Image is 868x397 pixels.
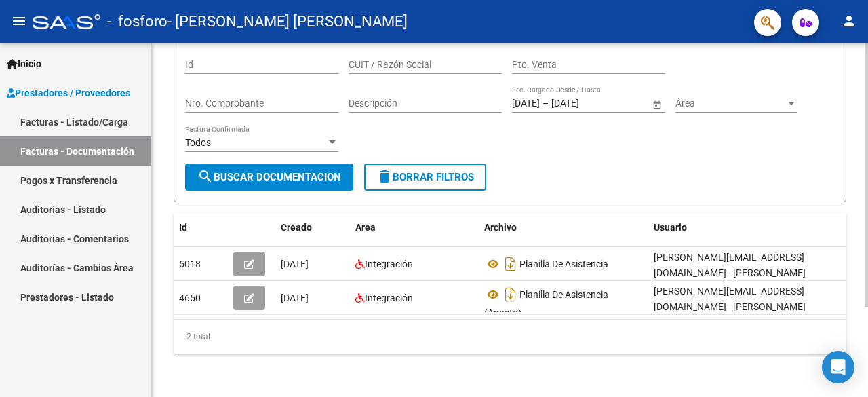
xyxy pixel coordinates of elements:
span: Archivo [484,222,517,233]
input: Fecha fin [551,98,618,109]
datatable-header-cell: Area [350,213,479,242]
span: Integración [365,292,413,303]
span: Planilla De Asistencia [519,259,608,269]
mat-icon: person [841,13,857,29]
span: Buscar Documentacion [197,171,341,183]
span: Planilla De Asistencia (Agosto) [484,289,608,318]
span: Todos [185,137,211,148]
datatable-header-cell: Usuario [648,213,852,242]
span: [DATE] [281,259,309,269]
datatable-header-cell: Archivo [479,213,648,242]
span: [PERSON_NAME][EMAIL_ADDRESS][DOMAIN_NAME] - [PERSON_NAME] [654,286,806,312]
span: Creado [281,222,312,233]
div: 2 total [174,320,846,354]
span: Área [675,98,785,109]
span: Id [179,222,187,233]
span: Borrar Filtros [376,171,474,183]
button: Borrar Filtros [364,164,486,191]
i: Descargar documento [502,253,519,275]
i: Descargar documento [502,284,519,305]
datatable-header-cell: Creado [275,213,350,242]
mat-icon: menu [11,13,27,29]
span: Inicio [7,56,41,71]
datatable-header-cell: Id [174,213,228,242]
span: Usuario [654,222,687,233]
span: – [542,98,549,109]
span: 4650 [179,292,201,303]
mat-icon: search [197,168,214,185]
span: [PERSON_NAME][EMAIL_ADDRESS][DOMAIN_NAME] - [PERSON_NAME] [654,252,806,278]
span: Prestadores / Proveedores [7,86,130,100]
div: Open Intercom Messenger [822,351,854,383]
span: Integración [365,259,413,269]
button: Buscar Documentacion [185,164,353,191]
button: Open calendar [650,97,664,111]
span: 5018 [179,259,201,269]
mat-icon: delete [376,168,393,185]
span: [DATE] [281,292,309,303]
span: Area [355,222,376,233]
input: Fecha inicio [512,98,540,109]
span: - [PERSON_NAME] [PERSON_NAME] [167,7,408,37]
span: - fosforo [107,7,167,37]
